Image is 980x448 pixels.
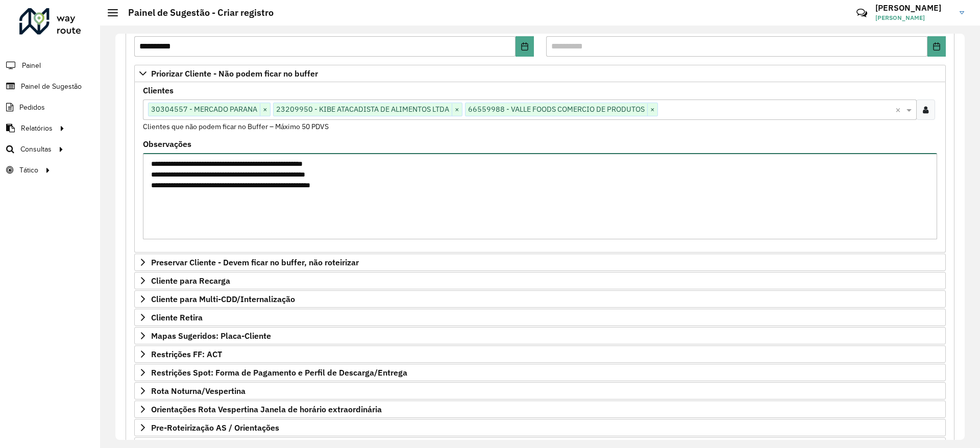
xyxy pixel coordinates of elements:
span: Cliente para Recarga [151,277,230,285]
a: Pre-Roteirização AS / Orientações [134,419,946,436]
div: Priorizar Cliente - Não podem ficar no buffer [134,82,946,253]
span: Rota Noturna/Vespertina [151,387,246,395]
span: × [647,104,657,116]
span: Orientações Rota Vespertina Janela de horário extraordinária [151,405,382,413]
span: × [452,104,462,116]
a: Orientações Rota Vespertina Janela de horário extraordinária [134,401,946,418]
span: Consultas [20,144,52,155]
a: Mapas Sugeridos: Placa-Cliente [134,327,946,344]
span: Cliente para Multi-CDD/Internalização [151,295,295,303]
small: Clientes que não podem ficar no Buffer – Máximo 50 PDVS [143,122,329,131]
a: Priorizar Cliente - Não podem ficar no buffer [134,65,946,82]
span: Painel de Sugestão [21,81,82,92]
h2: Painel de Sugestão - Criar registro [118,7,274,18]
a: Cliente para Multi-CDD/Internalização [134,290,946,308]
a: Cliente para Recarga [134,272,946,289]
span: Painel [22,60,41,71]
span: 66559988 - VALLE FOODS COMERCIO DE PRODUTOS [465,103,647,115]
span: 30304557 - MERCADO PARANA [149,103,260,115]
span: × [260,104,270,116]
span: Pedidos [19,102,45,113]
span: Restrições FF: ACT [151,350,222,358]
span: Restrições Spot: Forma de Pagamento e Perfil de Descarga/Entrega [151,368,407,377]
label: Clientes [143,84,174,96]
a: Restrições Spot: Forma de Pagamento e Perfil de Descarga/Entrega [134,364,946,381]
span: Preservar Cliente - Devem ficar no buffer, não roteirizar [151,258,359,266]
h3: [PERSON_NAME] [875,3,952,13]
a: Preservar Cliente - Devem ficar no buffer, não roteirizar [134,254,946,271]
a: Cliente Retira [134,309,946,326]
span: Cliente Retira [151,313,203,321]
a: Rota Noturna/Vespertina [134,382,946,400]
span: Mapas Sugeridos: Placa-Cliente [151,332,271,340]
a: Restrições FF: ACT [134,345,946,363]
span: 23209950 - KIBE ATACADISTA DE ALIMENTOS LTDA [274,103,452,115]
button: Choose Date [516,36,534,57]
a: Contato Rápido [851,2,873,24]
span: Pre-Roteirização AS / Orientações [151,424,279,432]
label: Observações [143,138,191,150]
span: Clear all [895,104,904,116]
button: Choose Date [927,36,946,57]
span: [PERSON_NAME] [875,13,952,22]
span: Tático [19,165,38,176]
span: Priorizar Cliente - Não podem ficar no buffer [151,69,318,78]
span: Relatórios [21,123,53,134]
